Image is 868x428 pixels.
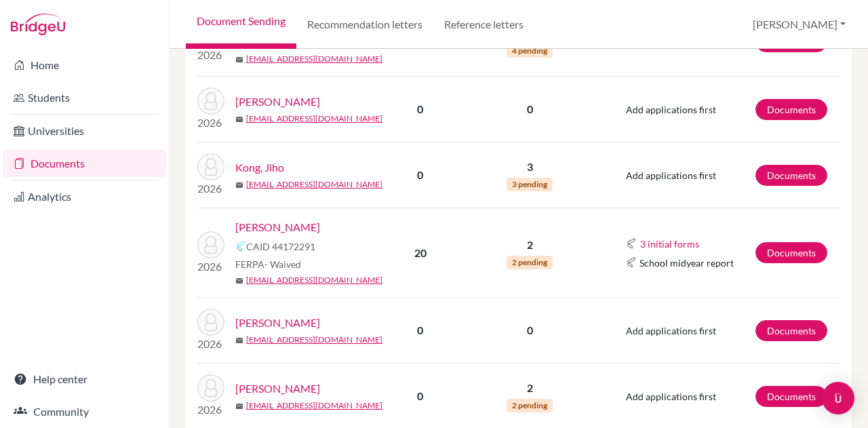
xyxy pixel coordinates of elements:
button: [PERSON_NAME] [747,12,852,37]
p: 2026 [197,47,224,63]
b: 20 [414,246,427,259]
span: mail [235,56,243,64]
span: Add applications first [626,104,716,115]
a: Students [3,84,166,111]
a: Documents [755,99,827,120]
button: 3 initial forms [639,236,700,252]
a: Documents [755,165,827,186]
span: School midyear report [639,256,734,270]
a: Home [3,52,166,79]
p: 2 [467,380,593,396]
a: [PERSON_NAME] [235,94,320,110]
a: [PERSON_NAME] [235,315,320,331]
p: 0 [467,101,593,117]
span: Add applications first [626,325,716,336]
span: 3 pending [507,178,553,191]
span: - Waived [264,258,301,270]
span: mail [235,277,243,285]
img: Common App logo [626,257,637,268]
p: 3 [467,159,593,175]
b: 0 [417,102,423,115]
a: [PERSON_NAME] [235,219,320,235]
img: Bridge-U [11,14,65,35]
a: Analytics [3,183,166,210]
img: Common App logo [626,238,637,249]
a: [EMAIL_ADDRESS][DOMAIN_NAME] [246,178,382,191]
b: 0 [417,324,423,336]
img: Li, Linda [197,309,224,336]
a: Kong, Jiho [235,159,284,176]
a: Help center [3,366,166,393]
a: Documents [3,150,166,177]
img: Lee, Xavier [197,231,224,258]
b: 0 [417,389,423,402]
p: 2026 [197,115,224,131]
span: Add applications first [626,391,716,402]
a: [EMAIL_ADDRESS][DOMAIN_NAME] [246,113,382,125]
span: mail [235,181,243,189]
span: 2 pending [507,399,553,412]
a: [EMAIL_ADDRESS][DOMAIN_NAME] [246,334,382,346]
div: Open Intercom Messenger [822,382,854,414]
a: Community [3,398,166,425]
a: Universities [3,117,166,144]
b: 0 [417,168,423,181]
span: mail [235,402,243,410]
p: 2026 [197,402,224,418]
p: 2 [467,237,593,253]
p: 0 [467,322,593,338]
a: [EMAIL_ADDRESS][DOMAIN_NAME] [246,400,382,412]
p: 2026 [197,258,224,275]
img: Common App logo [235,241,246,252]
a: [PERSON_NAME] [235,381,320,397]
a: [EMAIL_ADDRESS][DOMAIN_NAME] [246,53,382,65]
img: Lizunova, Eva [197,374,224,402]
img: Kim, Scarlett [197,87,224,115]
span: 4 pending [507,44,553,58]
span: FERPA [235,257,301,271]
p: 2026 [197,336,224,352]
p: 2026 [197,180,224,197]
span: mail [235,336,243,345]
span: 2 pending [507,256,553,269]
img: Kong, Jiho [197,153,224,180]
span: mail [235,115,243,123]
span: Add applications first [626,170,716,181]
a: Documents [755,320,827,341]
a: [EMAIL_ADDRESS][DOMAIN_NAME] [246,274,382,286]
a: Documents [755,386,827,407]
a: Documents [755,242,827,263]
span: CAID 44172291 [246,239,315,254]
